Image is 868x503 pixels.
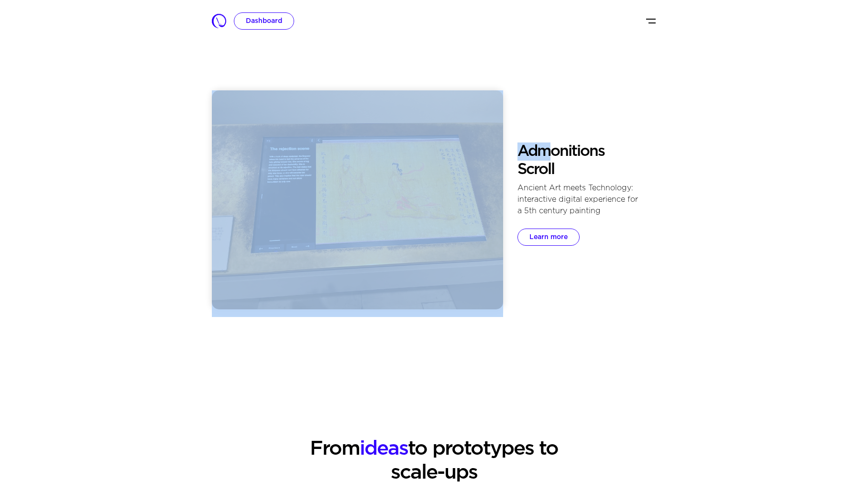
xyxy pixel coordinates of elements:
[517,142,640,179] h2: Admonitions Scroll
[234,12,294,30] a: Dashboard
[517,183,640,217] div: Ancient Art meets Technology: interactive digital experience for a 5th century painting
[288,426,580,497] h1: From to prototypes to scale-ups
[645,13,657,29] button: Toggle navigation
[360,440,408,458] span: ideas
[517,229,580,246] a: Learn more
